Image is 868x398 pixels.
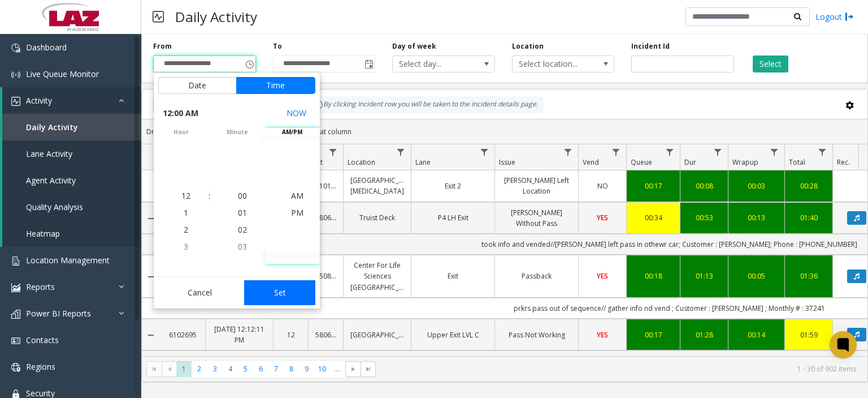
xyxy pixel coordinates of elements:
[710,144,726,160] a: Dur Filter Menu
[309,96,544,113] div: By clicking Incident row you will be taken to the incident details page.
[26,255,110,266] span: Location Management
[238,224,247,235] span: 02
[502,271,571,281] a: Passback
[633,181,673,191] a: 00:17
[792,212,826,223] a: 01:40
[418,329,488,340] a: Upper Exit LVL C
[585,212,619,223] a: YES
[153,3,164,31] img: pageIcon
[265,128,320,136] span: AM/PM
[209,190,210,202] div: :
[142,272,160,281] a: Collapse Details
[26,202,83,212] span: Quality Analysis
[158,77,237,94] button: Date tab
[26,42,67,53] span: Dashboard
[142,122,867,142] div: Drag a column header and drop it here to group by that column
[154,128,209,136] span: hour
[158,280,241,305] button: Cancel
[415,157,431,167] span: Lane
[392,41,436,52] label: Day of week
[291,190,303,201] span: AM
[315,181,336,191] a: 710153
[383,364,856,374] kendo-pager-info: 1 - 30 of 902 items
[561,144,576,160] a: Issue Filter Menu
[280,329,301,340] a: 12
[815,11,854,23] a: Logout
[2,194,141,220] a: Quality Analysis
[349,365,358,374] span: Go to the next page
[477,144,492,160] a: Lane Filter Menu
[767,144,782,160] a: Wrapup Filter Menu
[238,241,247,252] span: 03
[315,361,330,376] span: Page 10
[597,213,608,222] span: YES
[142,214,160,223] a: Collapse Details
[167,329,198,340] a: 6102695
[268,361,284,376] span: Page 7
[11,70,20,79] img: 'icon'
[11,44,20,53] img: 'icon'
[792,271,826,281] a: 01:36
[502,207,571,229] a: [PERSON_NAME] Without Pass
[345,361,361,377] span: Go to the next page
[236,77,315,94] button: Time tab
[753,55,788,72] button: Select
[142,144,867,356] div: Data table
[633,271,673,281] a: 00:18
[207,361,223,376] span: Page 3
[789,157,805,167] span: Total
[502,329,571,340] a: Pass Not Working
[142,331,160,340] a: Collapse Details
[2,114,141,140] a: Daily Activity
[362,56,375,72] span: Toggle popup
[26,228,60,239] span: Heatmap
[282,103,311,123] button: Select now
[2,140,141,167] a: Lane Activity
[631,41,670,52] label: Incident Id
[2,220,141,247] a: Heatmap
[393,56,474,72] span: Select day...
[815,144,830,160] a: Total Filter Menu
[253,361,268,376] span: Page 6
[735,329,778,340] div: 00:14
[512,41,544,52] label: Location
[792,181,826,191] a: 00:28
[597,181,608,191] span: NO
[238,361,253,376] span: Page 5
[26,335,59,345] span: Contacts
[513,56,594,72] span: Select location...
[244,280,315,305] button: Set
[11,256,20,266] img: 'icon'
[184,241,188,252] span: 3
[633,329,673,340] div: 00:17
[687,181,721,191] a: 00:08
[315,271,336,281] a: 550809
[284,361,299,376] span: Page 8
[633,212,673,223] a: 00:34
[585,329,619,340] a: YES
[26,95,52,106] span: Activity
[583,157,599,167] span: Vend
[585,271,619,281] a: YES
[170,3,263,31] h3: Daily Activity
[361,361,376,377] span: Go to the last page
[26,281,55,292] span: Reports
[11,283,20,292] img: 'icon'
[330,361,345,376] span: Page 11
[348,157,375,167] span: Location
[315,212,336,223] a: 580648
[192,361,207,376] span: Page 2
[364,365,373,374] span: Go to the last page
[212,324,266,345] a: [DATE] 12:12:11 PM
[597,330,608,340] span: YES
[735,212,778,223] a: 00:13
[393,144,409,160] a: Location Filter Menu
[792,329,826,340] div: 01:59
[687,329,721,340] div: 01:28
[184,207,188,218] span: 1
